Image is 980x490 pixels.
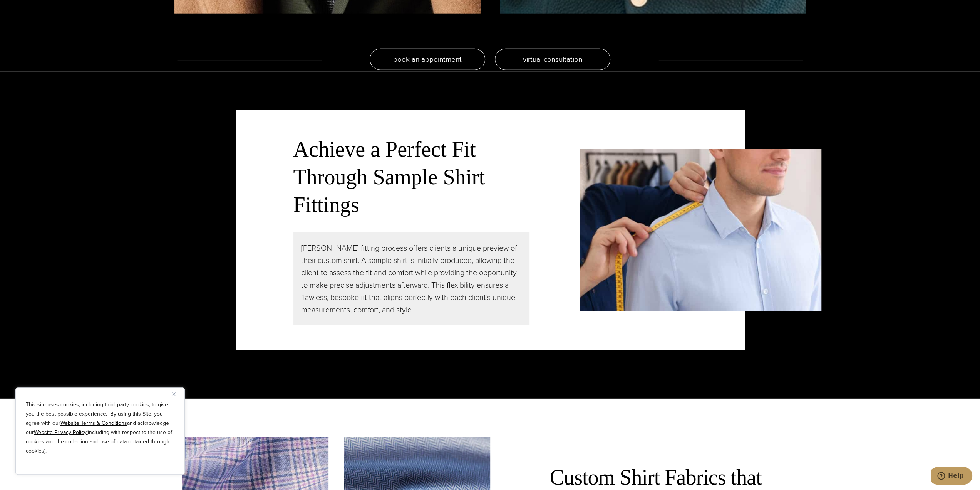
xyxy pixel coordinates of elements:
h3: Achieve a Perfect Fit Through Sample Shirt Fittings [293,135,529,219]
a: virtual consultation [495,49,610,70]
button: Close [172,389,181,399]
img: Close [172,392,176,396]
a: book an appointment [370,49,485,70]
iframe: Opens a widget where you can chat to one of our agents [931,467,972,486]
p: This site uses cookies, including third party cookies, to give you the best possible experience. ... [26,400,174,456]
img: tailor-clothing-1024x683-1.jpg [580,149,822,311]
a: Website Privacy Policy [34,428,87,436]
p: [PERSON_NAME] fitting process offers clients a unique preview of their custom shirt. A sample shi... [301,242,522,316]
span: book an appointment [393,54,462,65]
a: Website Terms & Conditions [60,419,127,427]
span: virtual consultation [523,54,582,65]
